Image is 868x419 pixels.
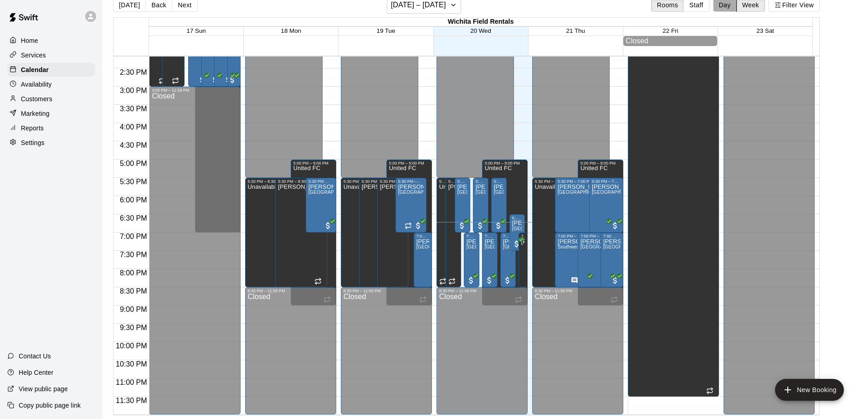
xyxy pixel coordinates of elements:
[482,160,528,305] div: 5:00 PM – 9:00 PM: United FC
[118,196,149,204] span: 6:00 PM
[457,221,467,230] span: All customers have paid
[439,179,449,184] div: 5:30 PM – 8:30 PM
[756,27,774,34] span: 23 Sat
[7,136,95,150] div: Settings
[152,88,237,93] div: 3:00 PM – 11:59 PM
[113,342,149,350] span: 10:00 PM
[592,190,680,195] span: [GEOGRAPHIC_DATA] - 3R Field Rental
[201,32,224,87] div: 1:30 PM – 3:00 PM: Betsy Roach
[211,75,220,84] span: All customers have paid
[509,214,525,251] div: 6:30 PM – 7:30 PM: Jimmy Guerrero
[414,233,432,287] div: 7:00 PM – 8:30 PM: Amber Hehnke
[7,48,95,62] a: Services
[416,244,504,249] span: [GEOGRAPHIC_DATA] - Field #1 Rental
[532,287,623,414] div: 8:30 PM – 11:59 PM: Closed
[377,27,395,34] button: 19 Tue
[535,289,621,293] div: 8:30 PM – 11:59 PM
[278,179,324,184] div: 5:30 PM – 8:30 PM
[457,179,467,184] div: 5:30 PM – 7:00 PM
[521,234,525,238] div: 7:00 PM – 8:30 PM
[726,20,812,418] div: Closed
[578,160,623,305] div: 5:00 PM – 9:00 PM: United FC
[113,360,149,368] span: 10:30 PM
[245,178,297,287] div: 5:30 PM – 8:30 PM: Unavailable
[467,234,477,238] div: 7:00 PM – 8:30 PM
[386,160,432,305] div: 5:00 PM – 9:00 PM: United FC
[414,221,423,230] span: All customers have paid
[118,68,149,76] span: 2:30 PM
[21,124,44,133] p: Reports
[512,239,521,248] span: All customers have paid
[448,179,458,184] div: 5:30 PM – 8:30 PM
[113,378,149,386] span: 11:00 PM
[724,14,815,414] div: 1:00 PM – 11:59 PM: Closed
[118,251,149,259] span: 7:30 PM
[482,233,498,287] div: 7:00 PM – 8:30 PM: Betsy Roach
[532,178,571,287] div: 5:30 PM – 8:30 PM: Unavailable
[439,289,525,293] div: 8:30 PM – 11:59 PM
[416,234,429,238] div: 7:00 PM – 8:30 PM
[7,34,95,47] div: Home
[344,289,429,293] div: 8:30 PM – 11:59 PM
[227,32,241,87] div: 1:30 PM – 3:00 PM: Ryan Burke
[306,178,336,233] div: 5:30 PM – 7:00 PM: Jennifer Connolly
[558,244,652,249] span: Southwest Boys Club- Neidens Field Rental
[21,138,45,147] p: Settings
[198,75,207,84] span: All customers have paid
[558,234,591,238] div: 7:00 PM – 8:30 PM
[503,244,591,249] span: [GEOGRAPHIC_DATA] - Field #9 Rental
[314,278,322,285] span: Recurring event
[491,178,507,233] div: 5:30 PM – 7:00 PM: Ryan Burke
[118,123,149,131] span: 4:00 PM
[248,179,294,184] div: 5:30 PM – 8:30 PM
[503,276,512,285] span: All customers have paid
[448,278,456,285] span: Recurring event
[494,179,504,184] div: 5:30 PM – 7:00 PM
[485,276,494,285] span: All customers have paid
[464,233,479,287] div: 7:00 PM – 8:30 PM: Jennifer Connolly
[446,178,461,287] div: 5:30 PM – 8:30 PM: Taryn Clark
[476,221,485,230] span: All customers have paid
[118,105,149,113] span: 3:30 PM
[7,63,95,77] a: Calendar
[113,397,149,404] span: 11:30 PM
[535,179,568,184] div: 5:30 PM – 8:30 PM
[118,233,149,240] span: 7:00 PM
[172,77,179,84] span: Recurring event
[601,233,623,287] div: 7:00 PM – 8:30 PM: Amber Hehnke
[663,27,678,34] button: 22 Fri
[7,107,95,120] a: Marketing
[600,221,609,230] span: All customers have paid
[245,287,336,414] div: 8:30 PM – 11:59 PM: Closed
[494,190,581,195] span: [GEOGRAPHIC_DATA] - Field #9 Rental
[470,27,491,34] button: 20 Wed
[7,78,95,91] a: Availability
[224,75,233,84] span: All customers have paid
[21,109,50,118] p: Marketing
[555,233,594,287] div: 7:00 PM – 8:30 PM: rob santore
[7,92,95,106] a: Customers
[118,305,149,313] span: 9:00 PM
[439,278,447,285] span: Recurring event
[187,27,206,34] span: 17 Sun
[603,244,691,249] span: [GEOGRAPHIC_DATA] - Field #1 Rental
[566,27,585,34] button: 21 Thu
[558,190,678,195] span: [GEOGRAPHIC_DATA] - [GEOGRAPHIC_DATA] Rental
[457,190,577,195] span: [GEOGRAPHIC_DATA] - [GEOGRAPHIC_DATA] Rental
[503,234,513,238] div: 7:00 PM – 8:30 PM
[152,93,237,418] div: Closed
[626,37,715,45] div: Closed
[500,233,516,287] div: 7:00 PM – 8:30 PM: Cody Collige
[775,379,844,401] button: add
[118,160,149,167] span: 5:00 PM
[19,352,51,361] p: Contact Us
[473,178,488,233] div: 5:30 PM – 7:00 PM: Jennifer Connolly
[437,178,452,287] div: 5:30 PM – 8:30 PM: Unavailable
